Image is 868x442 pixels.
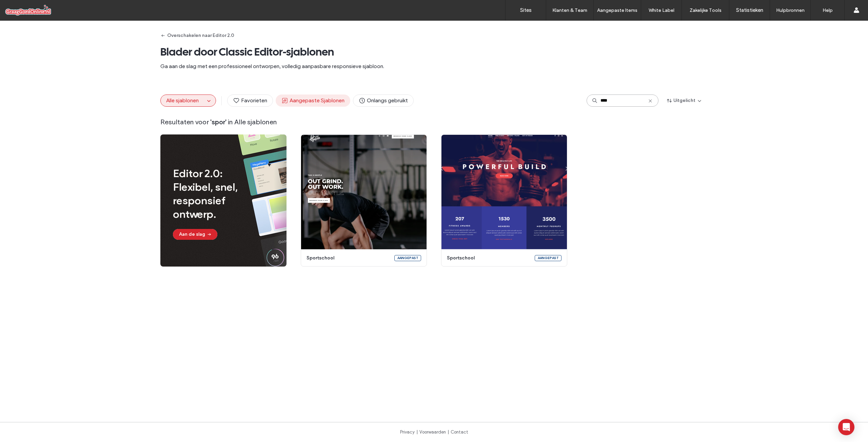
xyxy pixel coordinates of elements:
span: sportschool [447,255,531,261]
span: Favorieten [233,97,267,104]
span: Blader door Classic Editor-sjablonen [160,45,708,59]
div: Aangepast [394,255,421,261]
div: Open Intercom Messenger [838,419,854,435]
span: Ga aan de slag met een professioneel ontworpen, volledig aanpasbare responsieve sjabloon. [160,63,708,70]
span: Editor 2.0: Flexibel, snel, responsief ontwerp. [173,167,256,221]
span: | [416,429,418,435]
label: Statistieken [736,7,763,13]
span: sportschool [307,255,390,261]
div: Aangepast [535,255,561,261]
button: Alle sjablonen [161,95,205,106]
label: Aangepaste Items [597,7,637,13]
a: Privacy [400,429,415,435]
label: White Label [649,7,674,13]
a: Voorwaarden [419,429,446,435]
button: Aan de slag [173,229,217,240]
label: Hulpbronnen [776,7,805,13]
span: Resultaten voor in Alle sjablonen [160,118,708,126]
span: ' spor ' [210,118,226,126]
button: Aangepaste Sjablonen [276,94,350,107]
button: Uitgelicht [661,95,708,106]
span: Onlangs gebruikt [359,97,408,104]
button: Overschakelen naar Editor 2.0 [160,30,234,41]
span: Aangepaste Sjablonen [281,97,344,104]
a: Contact [451,429,468,435]
button: Onlangs gebruikt [353,94,414,107]
span: Alle sjablonen [166,97,199,104]
label: Klanten & Team [552,7,587,13]
button: Favorieten [227,94,273,107]
span: Help [15,5,29,11]
label: Help [823,7,833,13]
span: | [448,429,449,435]
label: Sites [520,7,532,13]
label: Zakelijke Tools [690,7,722,13]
